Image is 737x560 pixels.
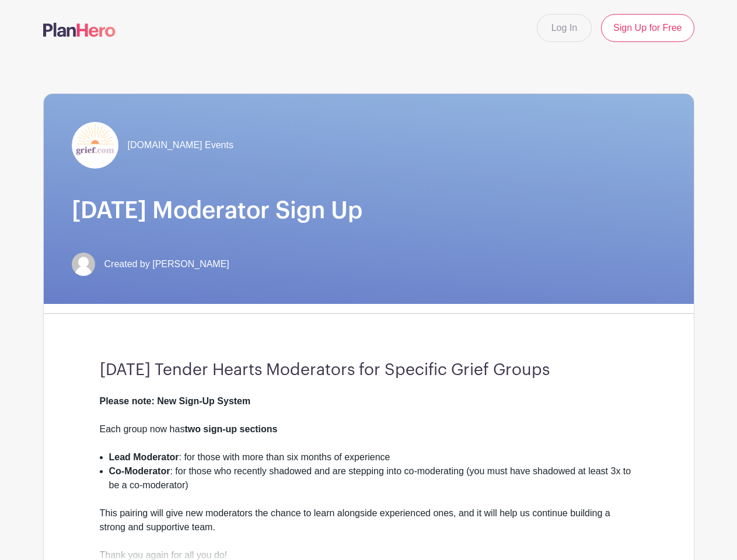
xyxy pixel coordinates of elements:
[184,424,277,434] strong: two sign-up sections
[72,197,666,225] h1: [DATE] Moderator Sign Up
[104,257,229,271] span: Created by [PERSON_NAME]
[109,466,170,476] strong: Co-Moderator
[109,450,638,464] li: : for those with more than six months of experience
[100,396,251,406] strong: Please note: New Sign-Up System
[537,14,592,42] a: Log In
[72,253,95,276] img: default-ce2991bfa6775e67f084385cd625a349d9dcbb7a52a09fb2fda1e96e2d18dcdb.png
[128,138,233,152] span: [DOMAIN_NAME] Events
[601,14,694,42] a: Sign Up for Free
[109,464,638,506] li: : for those who recently shadowed and are stepping into co-moderating (you must have shadowed at ...
[100,360,638,380] h3: [DATE] Tender Hearts Moderators for Specific Grief Groups
[72,122,118,169] img: grief-logo-planhero.png
[109,452,179,462] strong: Lead Moderator
[43,23,116,37] img: logo-507f7623f17ff9eddc593b1ce0a138ce2505c220e1c5a4e2b4648c50719b7d32.svg
[100,422,638,450] div: Each group now has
